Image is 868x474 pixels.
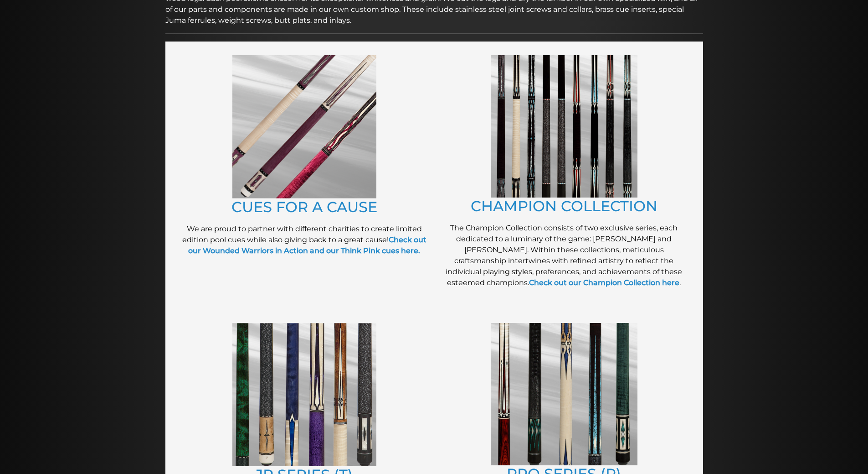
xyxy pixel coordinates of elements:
a: CHAMPION COLLECTION [471,197,657,215]
a: Check out our Wounded Warriors in Action and our Think Pink cues here. [188,235,426,255]
p: We are proud to partner with different charities to create limited edition pool cues while also g... [179,224,430,256]
a: Check out our Champion Collection here [529,278,679,287]
a: CUES FOR A CAUSE [231,198,377,216]
p: The Champion Collection consists of two exclusive series, each dedicated to a luminary of the gam... [439,223,689,288]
